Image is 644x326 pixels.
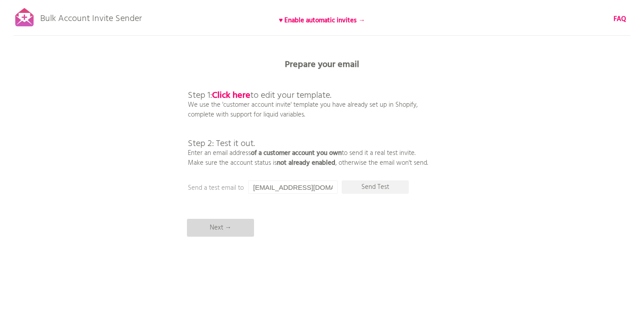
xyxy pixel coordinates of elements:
[187,219,254,237] p: Next →
[188,71,428,168] p: We use the 'customer account invite' template you have already set up in Shopify, complete with s...
[342,180,409,194] p: Send Test
[285,58,359,72] b: Prepare your email
[188,137,255,151] span: Step 2: Test it out.
[40,5,142,28] p: Bulk Account Invite Sender
[277,158,335,168] b: not already enabled
[614,14,626,24] a: FAQ
[188,88,331,103] span: Step 1: to edit your template.
[279,15,365,26] b: ♥ Enable automatic invites →
[251,148,342,159] b: of a customer account you own
[212,88,250,103] a: Click here
[188,183,367,193] p: Send a test email to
